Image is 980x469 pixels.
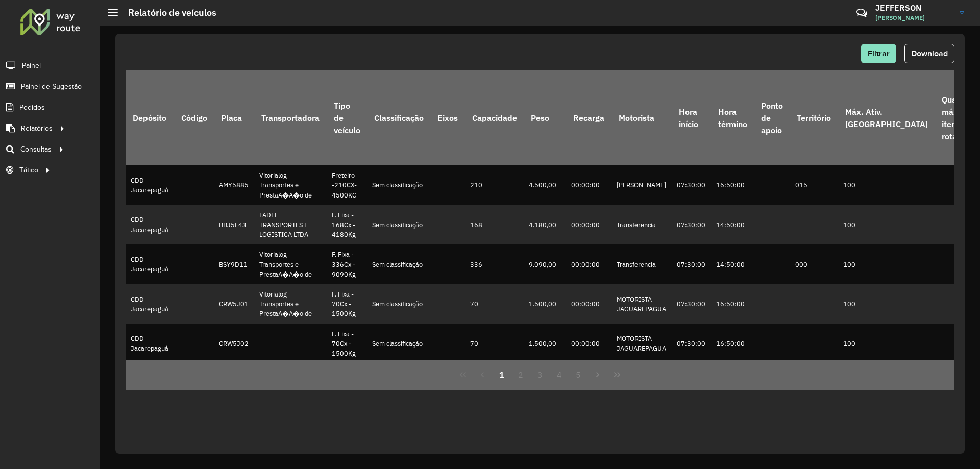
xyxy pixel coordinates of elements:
td: CDD Jacarepaguá [126,244,174,284]
td: 1.500,00 [524,324,566,364]
td: 07:30:00 [672,205,711,245]
td: 210 [465,165,524,205]
td: [PERSON_NAME] [611,165,672,205]
td: BSY9D11 [214,244,254,284]
th: Peso [524,70,566,165]
td: 00:00:00 [566,165,611,205]
th: Placa [214,70,254,165]
td: 16:50:00 [711,324,754,364]
td: Sem classificação [367,244,430,284]
button: Last Page [607,365,627,384]
th: Capacidade [465,70,524,165]
td: AMY5885 [214,165,254,205]
td: 100 [838,324,935,364]
th: Hora início [672,70,711,165]
td: CDD Jacarepaguá [126,165,174,205]
td: 100 [838,205,935,245]
td: MOTORISTA JAGUAREPAGUA [611,324,672,364]
button: Filtrar [861,44,896,63]
td: Vitorialog Transportes e PrestaA�A�o de [254,244,326,284]
th: Território [790,70,838,165]
th: Código [174,70,214,165]
td: F. Fixa - 168Cx - 4180Kg [327,205,367,245]
span: Painel [22,60,41,71]
td: 07:30:00 [672,284,711,324]
td: 00:00:00 [566,284,611,324]
td: 16:50:00 [711,284,754,324]
th: Tipo de veículo [327,70,367,165]
h3: JEFFERSON [875,3,952,13]
td: 9.090,00 [524,244,566,284]
td: CRW5J01 [214,284,254,324]
td: 14:50:00 [711,205,754,245]
span: Relatórios [21,123,53,134]
a: Contato Rápido [851,2,873,24]
th: Eixos [431,70,465,165]
td: 16:50:00 [711,165,754,205]
td: 000 [790,244,838,284]
td: Transferencia [611,244,672,284]
button: 2 [511,365,530,384]
td: MOTORISTA JAGUAREPAGUA [611,284,672,324]
td: 100 [838,284,935,324]
td: 00:00:00 [566,244,611,284]
td: 00:00:00 [566,205,611,245]
span: [PERSON_NAME] [875,13,952,22]
td: CDD Jacarepaguá [126,324,174,364]
th: Motorista [611,70,672,165]
button: 4 [550,365,569,384]
span: Tático [19,165,38,176]
th: Ponto de apoio [754,70,790,165]
td: F. Fixa - 70Cx - 1500Kg [327,284,367,324]
button: Download [904,44,954,63]
td: 14:50:00 [711,244,754,284]
span: Filtrar [868,49,890,58]
td: 07:30:00 [672,165,711,205]
td: Sem classificação [367,324,430,364]
td: Sem classificação [367,165,430,205]
th: Hora término [711,70,754,165]
td: 07:30:00 [672,244,711,284]
td: F. Fixa - 70Cx - 1500Kg [327,324,367,364]
th: Depósito [126,70,174,165]
td: 1.500,00 [524,284,566,324]
th: Recarga [566,70,611,165]
td: 70 [465,284,524,324]
span: Download [911,49,948,58]
td: 07:30:00 [672,324,711,364]
button: 1 [492,365,511,384]
td: Freteiro -210CX-4500KG [327,165,367,205]
td: 100 [838,244,935,284]
td: Transferencia [611,205,672,245]
td: 4.180,00 [524,205,566,245]
span: Painel de Sugestão [21,81,82,92]
td: CRW5J02 [214,324,254,364]
td: Sem classificação [367,284,430,324]
td: 015 [790,165,838,205]
td: 168 [465,205,524,245]
th: Transportadora [254,70,326,165]
td: 4.500,00 [524,165,566,205]
td: Vitorialog Transportes e PrestaA�A�o de [254,284,326,324]
td: BBJ5E43 [214,205,254,245]
td: F. Fixa - 336Cx - 9090Kg [327,244,367,284]
h2: Relatório de veículos [118,7,216,18]
span: Pedidos [19,102,45,113]
td: Vitorialog Transportes e PrestaA�A�o de [254,165,326,205]
td: CDD Jacarepaguá [126,205,174,245]
td: CDD Jacarepaguá [126,284,174,324]
button: 5 [569,365,589,384]
td: Sem classificação [367,205,430,245]
th: Classificação [367,70,430,165]
td: 00:00:00 [566,324,611,364]
th: Máx. Ativ. [GEOGRAPHIC_DATA] [838,70,935,165]
button: 3 [530,365,550,384]
td: FADEL TRANSPORTES E LOGISTICA LTDA [254,205,326,245]
td: 336 [465,244,524,284]
td: 100 [838,165,935,205]
td: 70 [465,324,524,364]
button: Next Page [588,365,607,384]
span: Consultas [20,144,52,155]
